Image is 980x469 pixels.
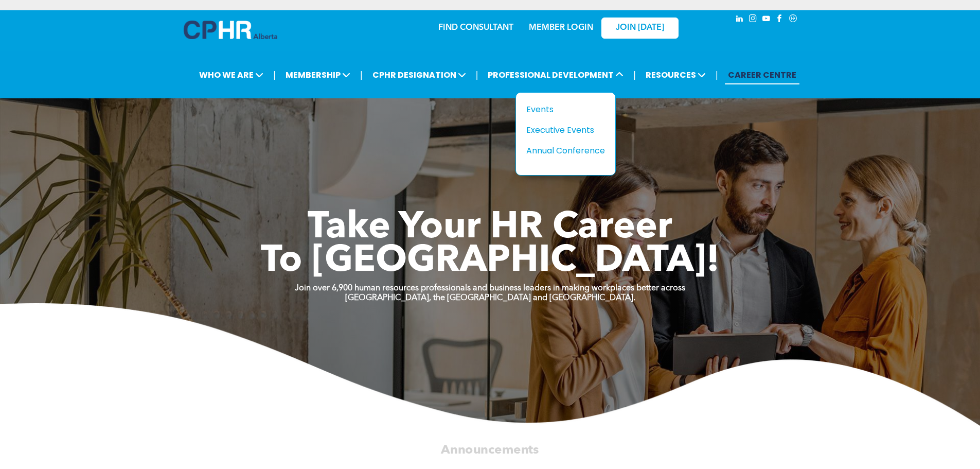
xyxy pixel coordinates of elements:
li: | [273,64,276,85]
li: | [716,64,718,85]
a: instagram [747,13,759,27]
div: Executive Events [526,124,597,136]
a: linkedin [734,13,745,27]
span: Announcements [441,444,539,456]
a: CAREER CENTRE [725,65,799,84]
a: Social network [788,13,799,27]
div: Annual Conference [526,144,597,157]
a: youtube [761,13,772,27]
img: A blue and white logo for cp alberta [184,21,277,39]
span: MEMBERSHIP [282,65,353,84]
li: | [633,64,636,85]
span: JOIN [DATE] [616,23,664,33]
a: facebook [774,13,786,27]
a: Events [526,103,605,116]
a: Annual Conference [526,144,605,157]
span: PROFESSIONAL DEVELOPMENT [485,65,627,84]
span: CPHR DESIGNATION [369,65,469,84]
strong: [GEOGRAPHIC_DATA], the [GEOGRAPHIC_DATA] and [GEOGRAPHIC_DATA]. [345,294,635,302]
span: WHO WE ARE [196,65,266,84]
li: | [360,64,363,85]
div: Events [526,103,597,116]
strong: Join over 6,900 human resources professionals and business leaders in making workplaces better ac... [295,284,685,292]
a: MEMBER LOGIN [529,24,593,32]
span: RESOURCES [643,65,709,84]
a: FIND CONSULTANT [438,24,513,32]
span: Take Your HR Career [308,210,672,247]
li: | [476,64,478,85]
a: Executive Events [526,124,605,136]
span: To [GEOGRAPHIC_DATA]! [261,243,720,280]
a: JOIN [DATE] [601,18,679,39]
